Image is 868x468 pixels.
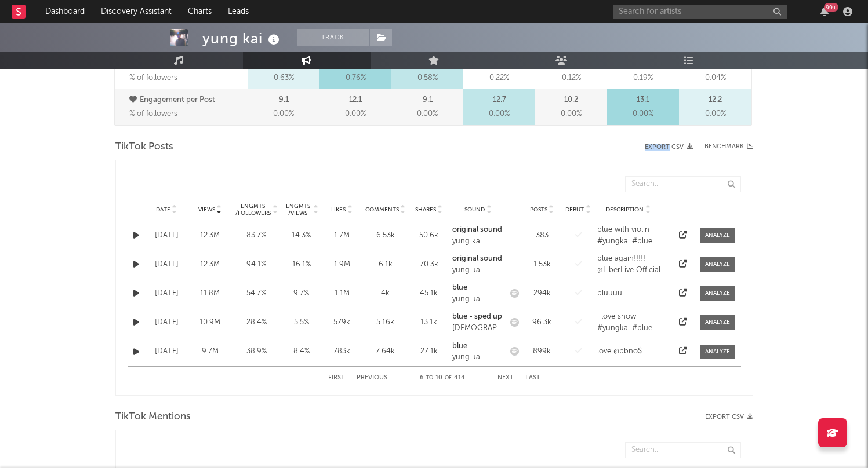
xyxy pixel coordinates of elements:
a: blueyung kai [452,282,504,305]
div: love @bbno$ [597,346,669,357]
a: original soundyung kai [452,253,504,276]
span: TikTok Posts [115,140,173,154]
div: 9.7 % [284,288,319,299]
div: 11.8M [191,288,229,299]
span: 0.19 % [633,71,653,85]
strong: original sound [452,226,502,233]
div: 8.4 % [284,346,319,357]
div: 70.3k [412,259,446,270]
div: [DATE] [148,259,186,270]
span: of [445,375,452,381]
div: Engmts / Followers [235,203,271,217]
span: 0.00 % [561,107,582,121]
strong: blue - sped up [452,313,502,320]
span: 0.00 % [489,107,510,121]
div: 27.1k [412,346,446,357]
a: original soundyung kai [452,224,504,247]
div: [DATE] [148,317,186,328]
div: 383 [525,230,560,242]
div: yung kai [452,294,504,305]
span: % of followers [129,74,177,82]
span: Sound [464,206,485,213]
div: 14.3 % [284,230,319,242]
a: blue - sped up[DEMOGRAPHIC_DATA]💫 [452,311,504,334]
div: 28.4 % [235,317,278,328]
p: 10.2 [564,93,578,107]
div: 1.7M [325,230,359,242]
span: Likes [331,206,346,213]
span: 0.04 % [705,71,726,85]
p: 13.1 [637,93,649,107]
div: i love snow #yungkai #blue #uwu #ekittens [597,311,669,334]
span: TikTok Mentions [115,410,191,424]
div: 94.1 % [235,259,278,270]
div: 16.1 % [284,259,319,270]
div: [DATE] [148,230,186,242]
div: 12.3M [191,259,229,270]
div: 6.53k [365,230,406,242]
div: 5.16k [365,317,406,328]
button: First [328,375,345,381]
p: 12.1 [349,93,362,107]
div: 899k [525,346,560,357]
button: Export CSV [705,414,753,421]
p: 12.7 [493,93,506,107]
button: Previous [357,375,387,381]
div: 38.9 % [235,346,278,357]
span: 0.63 % [274,71,294,85]
div: 6.1k [365,259,406,270]
div: 10.9M [191,317,229,328]
span: Shares [415,206,436,213]
div: 54.7 % [235,288,278,299]
span: Comments [365,206,399,213]
div: 96.3k [525,317,560,328]
span: Date [156,206,170,213]
div: 50.6k [412,230,446,242]
strong: blue [452,342,467,350]
span: 0.00 % [705,107,726,121]
div: 83.7 % [235,230,278,242]
div: yung kai [452,236,504,247]
span: Posts [530,206,547,213]
div: 12.3M [191,230,229,242]
p: 12.2 [709,93,722,107]
div: 1.1M [325,288,359,299]
div: Engmts / Views [284,203,312,217]
span: 0.00 % [273,107,294,121]
a: blueyung kai [452,341,504,363]
span: 0.22 % [489,71,509,85]
input: Search for artists [613,5,787,19]
div: blue again!!!!! @LiberLive Official #liberlive #liberlivec1 [597,253,669,276]
span: 0.12 % [562,71,581,85]
div: 4k [365,288,406,299]
span: 0.00 % [633,107,653,121]
div: 294k [525,288,560,299]
div: 99 + [824,3,838,12]
strong: blue [452,284,467,291]
div: 45.1k [412,288,446,299]
div: 1.9M [325,259,359,270]
p: Engagement per Post [129,93,245,107]
div: [DATE] [148,288,186,299]
div: 9.7M [191,346,229,357]
span: Debut [565,206,584,213]
div: [DEMOGRAPHIC_DATA]💫 [452,323,504,334]
input: Search... [625,176,741,192]
div: [DATE] [148,346,186,357]
span: 0.00 % [345,107,366,121]
button: Next [497,375,514,381]
span: 0.58 % [417,71,438,85]
div: 6 10 414 [411,371,474,385]
button: 99+ [820,7,829,16]
a: Benchmark [704,140,753,154]
button: Last [525,375,540,381]
button: Track [297,29,369,46]
div: 5.5 % [284,317,319,328]
span: to [426,375,433,381]
div: 13.1k [412,317,446,328]
div: bluuuu [597,288,669,299]
p: 9.1 [423,93,433,107]
div: yung kai [452,352,504,363]
div: 579k [325,317,359,328]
